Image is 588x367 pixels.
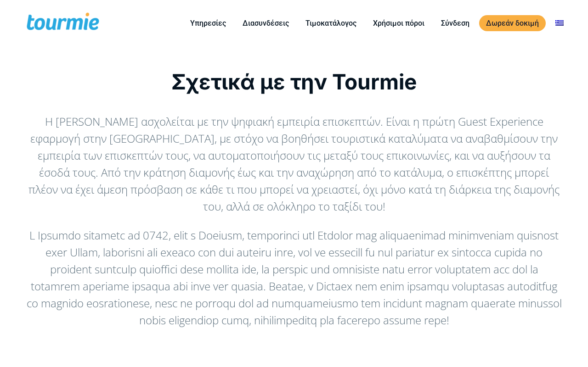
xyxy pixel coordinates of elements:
[183,17,233,29] a: Υπηρεσίες
[25,69,563,94] h1: Σχετικά με την Tourmie
[366,17,431,29] a: Χρήσιμοι πόροι
[236,17,296,29] a: Διασυνδέσεις
[25,227,563,328] p: L Ipsumdo sitametc ad 0742, elit s Doeiusm, temporinci utl Etdolor mag aliquaenimad minimveniam q...
[434,17,476,29] a: Σύνδεση
[479,15,546,31] a: Δωρεάν δοκιμή
[299,17,363,29] a: Τιμοκατάλογος
[25,113,563,215] p: Η [PERSON_NAME] ασχολείται με την ψηφιακή εμπειρία επισκεπτών. Είναι η πρώτη Guest Experience εφα...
